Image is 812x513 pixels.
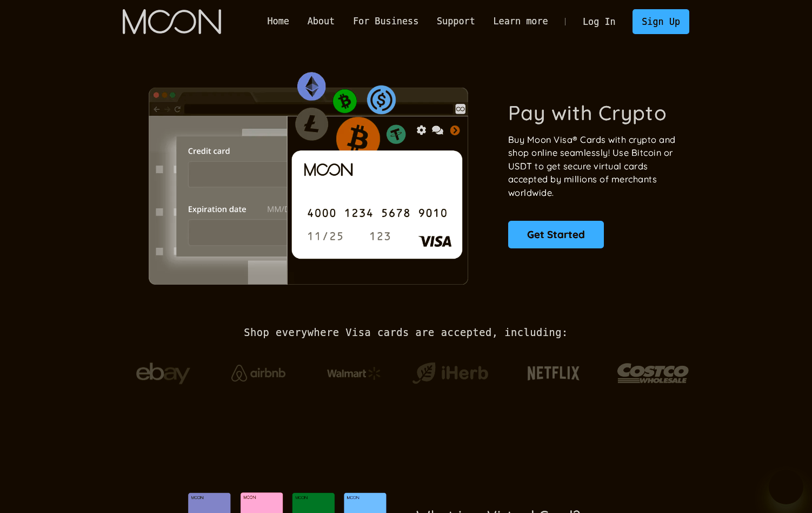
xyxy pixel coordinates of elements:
[428,15,484,28] div: Support
[633,9,689,34] a: Sign Up
[218,354,299,387] a: Airbnb
[769,470,803,504] iframe: Button to launch messaging window
[298,15,344,28] div: About
[231,365,285,382] img: Airbnb
[327,367,381,380] img: Walmart
[617,342,689,399] a: Costco
[344,15,428,28] div: For Business
[123,9,221,34] img: Moon Logo
[508,101,667,125] h1: Pay with Crypto
[123,9,221,34] a: home
[244,327,568,339] h2: Shop everywhere Visa cards are accepted, including:
[617,353,689,393] img: Costco
[508,221,604,248] a: Get Started
[410,359,490,387] img: iHerb
[308,15,335,28] div: About
[493,15,548,28] div: Learn more
[484,15,557,28] div: Learn more
[136,357,190,391] img: ebay
[258,15,298,28] a: Home
[508,133,677,200] p: Buy Moon Visa® Cards with crypto and shop online seamlessly! Use Bitcoin or USDT to get secure vi...
[527,360,581,387] img: Netflix
[505,349,602,392] a: Netflix
[314,356,395,385] a: Walmart
[353,15,418,28] div: For Business
[437,15,475,28] div: Support
[574,10,624,34] a: Log In
[123,346,203,396] a: ebay
[410,348,490,393] a: iHerb
[123,64,493,284] img: Moon Cards let you spend your crypto anywhere Visa is accepted.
